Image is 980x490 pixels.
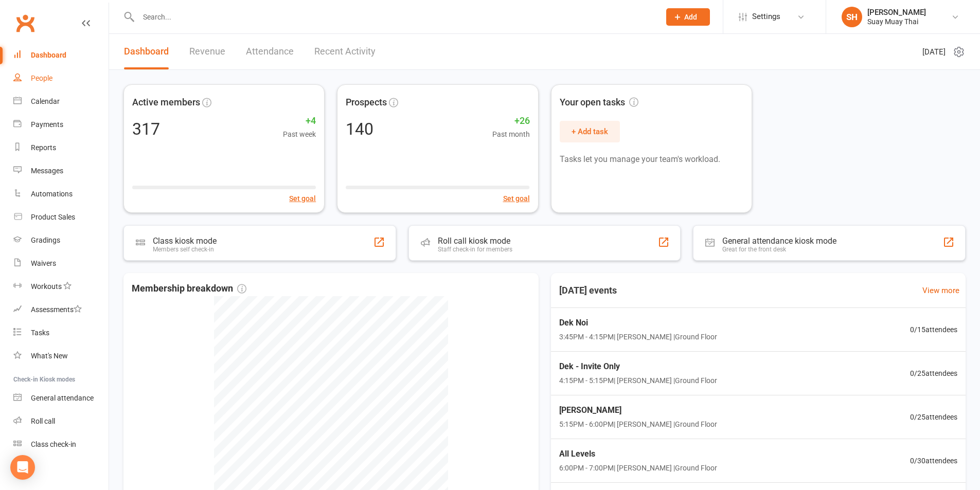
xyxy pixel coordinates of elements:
[684,13,697,21] span: Add
[13,183,109,206] a: Automations
[438,236,512,246] div: Roll call kiosk mode
[132,281,246,296] span: Membership breakdown
[503,193,530,204] button: Set goal
[13,113,109,136] a: Payments
[867,17,926,26] div: Suay Muay Thai
[13,344,109,368] a: What's New
[666,8,710,26] button: Add
[13,433,109,456] a: Class kiosk mode
[31,282,62,291] div: Workouts
[922,284,959,297] a: View more
[13,159,109,183] a: Messages
[289,193,316,204] button: Set goal
[31,329,49,337] div: Tasks
[31,120,63,129] div: Payments
[13,321,109,344] a: Tasks
[13,275,109,298] a: Workouts
[31,394,94,402] div: General attendance
[13,229,109,252] a: Gradings
[10,455,35,480] div: Open Intercom Messenger
[31,305,82,314] div: Assessments
[31,167,63,175] div: Messages
[132,121,160,137] div: 317
[922,46,946,58] span: [DATE]
[13,67,109,90] a: People
[31,440,76,448] div: Class check-in
[31,259,56,267] div: Waivers
[31,74,52,82] div: People
[12,10,38,36] a: Clubworx
[722,246,836,253] div: Great for the front desk
[559,360,717,373] span: Dek - Invite Only
[346,95,387,110] span: Prospects
[31,236,60,244] div: Gradings
[153,246,217,253] div: Members self check-in
[559,404,717,417] span: [PERSON_NAME]
[492,129,530,140] span: Past month
[559,316,717,330] span: Dek Noi
[910,455,957,466] span: 0 / 30 attendees
[752,5,780,28] span: Settings
[13,410,109,433] a: Roll call
[13,206,109,229] a: Product Sales
[910,411,957,423] span: 0 / 25 attendees
[722,236,836,246] div: General attendance kiosk mode
[283,129,316,140] span: Past week
[842,7,862,27] div: SH
[910,368,957,379] span: 0 / 25 attendees
[13,252,109,275] a: Waivers
[13,90,109,113] a: Calendar
[31,213,75,221] div: Product Sales
[560,121,620,142] button: + Add task
[246,34,294,69] a: Attendance
[560,153,743,166] p: Tasks let you manage your team's workload.
[31,143,56,152] div: Reports
[135,10,653,24] input: Search...
[559,419,717,430] span: 5:15PM - 6:00PM | [PERSON_NAME] | Ground Floor
[31,352,68,360] div: What's New
[189,34,225,69] a: Revenue
[283,114,316,129] span: +4
[559,375,717,386] span: 4:15PM - 5:15PM | [PERSON_NAME] | Ground Floor
[559,447,717,461] span: All Levels
[910,324,957,335] span: 0 / 15 attendees
[31,417,55,425] div: Roll call
[31,51,66,59] div: Dashboard
[551,281,625,300] h3: [DATE] events
[13,44,109,67] a: Dashboard
[13,387,109,410] a: General attendance kiosk mode
[346,121,373,137] div: 140
[560,95,638,110] span: Your open tasks
[31,190,73,198] div: Automations
[124,34,169,69] a: Dashboard
[153,236,217,246] div: Class kiosk mode
[132,95,200,110] span: Active members
[492,114,530,129] span: +26
[559,462,717,474] span: 6:00PM - 7:00PM | [PERSON_NAME] | Ground Floor
[13,298,109,321] a: Assessments
[438,246,512,253] div: Staff check-in for members
[559,331,717,342] span: 3:45PM - 4:15PM | [PERSON_NAME] | Ground Floor
[13,136,109,159] a: Reports
[31,97,60,105] div: Calendar
[314,34,376,69] a: Recent Activity
[867,8,926,17] div: [PERSON_NAME]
